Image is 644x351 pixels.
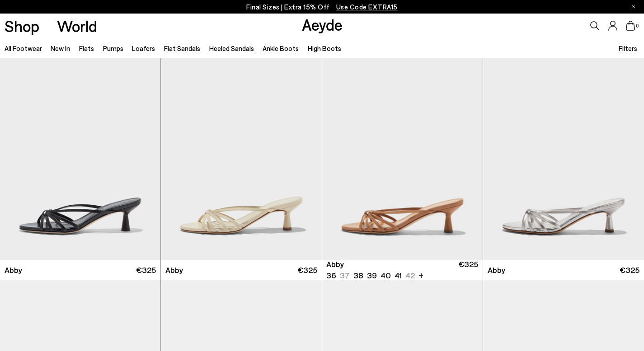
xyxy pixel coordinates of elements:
span: Navigate to /collections/ss25-final-sizes [336,3,398,11]
li: 36 [326,270,336,281]
li: + [418,269,423,281]
span: 0 [635,23,639,28]
a: Pumps [103,44,123,52]
a: Loafers [132,44,155,52]
span: Abby [326,259,344,270]
span: Abby [488,264,505,276]
li: 38 [353,270,363,281]
a: Ankle Boots [263,44,299,52]
div: 2 / 6 [483,58,643,260]
a: 0 [626,21,635,31]
span: €325 [620,264,639,276]
a: High Boots [308,44,341,52]
a: All Footwear [5,44,42,52]
a: 6 / 6 1 / 6 2 / 6 3 / 6 4 / 6 5 / 6 6 / 6 1 / 6 Next slide Previous slide [322,58,483,260]
img: Abby Leather Mules [483,58,644,260]
div: 1 / 6 [483,58,644,260]
a: New In [51,44,70,52]
span: €325 [458,259,478,281]
a: Heeled Sandals [209,44,254,52]
a: Aeyde [302,15,343,34]
a: Shop [5,18,39,34]
span: Abby [165,264,183,276]
a: Abby €325 [161,260,321,280]
a: Abby €325 [483,260,644,280]
span: €325 [297,264,317,276]
li: 41 [395,270,402,281]
div: 1 / 6 [322,58,483,260]
a: World [57,18,97,34]
ul: variant [326,270,412,281]
li: 39 [367,270,377,281]
img: Abby Leather Mules [483,58,643,260]
a: Abby 36 37 38 39 40 41 42 + €325 [322,260,483,280]
span: Filters [619,44,637,52]
li: 40 [381,270,391,281]
img: Abby Leather Mules [161,58,321,260]
span: €325 [136,264,156,276]
a: Flats [79,44,94,52]
a: 6 / 6 1 / 6 2 / 6 3 / 6 4 / 6 5 / 6 6 / 6 1 / 6 Next slide Previous slide [483,58,644,260]
a: Flat Sandals [164,44,200,52]
p: Final Sizes | Extra 15% Off [246,1,398,13]
img: Abby Leather Mules [322,58,483,260]
span: Abby [5,264,22,276]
